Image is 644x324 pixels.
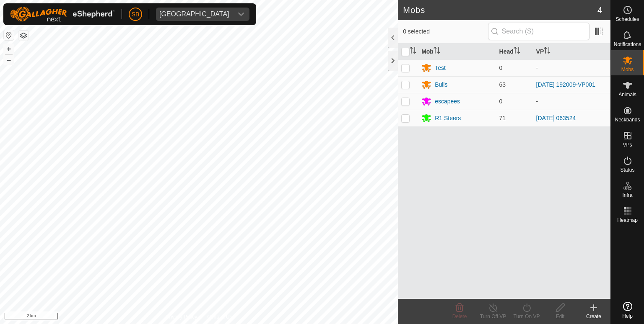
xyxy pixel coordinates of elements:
h2: Mobs [403,5,597,15]
p-sorticon: Activate to sort [514,48,520,55]
span: Heatmap [617,218,638,223]
a: Privacy Policy [166,313,197,321]
td: - [533,59,610,76]
button: Map Layers [18,31,29,41]
span: 4 [597,4,602,16]
p-sorticon: Activate to sort [544,48,551,55]
div: Edit [543,313,577,320]
input: Search (S) [488,23,589,40]
div: escapees [435,97,460,106]
span: Tangihanga station [156,8,233,21]
span: SB [132,10,140,19]
a: [DATE] 192009-VP001 [536,81,595,88]
span: Mobs [621,67,634,72]
button: Reset Map [4,30,14,40]
div: Bulls [435,80,447,89]
span: Status [620,167,634,172]
span: Delete [452,314,467,319]
th: VP [533,44,610,60]
a: [DATE] 063524 [536,115,576,121]
button: + [4,44,14,54]
a: Contact Us [207,313,232,321]
img: Gallagher Logo [10,7,115,22]
p-sorticon: Activate to sort [434,48,440,55]
span: VPs [623,142,632,147]
div: Test [435,64,446,72]
p-sorticon: Activate to sort [410,48,416,55]
div: Turn Off VP [476,313,510,320]
button: – [4,55,14,65]
span: 63 [499,81,506,88]
span: 0 selected [403,27,488,36]
span: Notifications [614,42,641,47]
th: Head [496,44,533,60]
th: Mob [418,44,496,60]
span: 71 [499,115,506,121]
div: Turn On VP [510,313,543,320]
div: dropdown trigger [233,8,249,21]
div: [GEOGRAPHIC_DATA] [159,11,229,18]
span: Schedules [615,17,639,22]
td: - [533,93,610,110]
div: R1 Steers [435,114,461,123]
span: 0 [499,64,503,71]
span: Animals [618,92,636,97]
span: Neckbands [615,117,640,122]
span: Help [622,314,633,319]
span: 0 [499,98,503,105]
a: Help [611,298,644,322]
span: Infra [622,193,632,198]
div: Create [577,313,610,320]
